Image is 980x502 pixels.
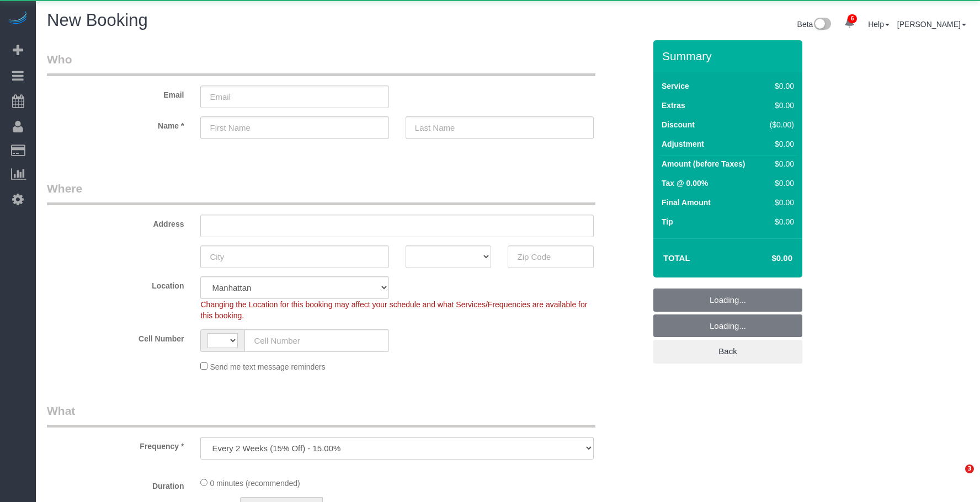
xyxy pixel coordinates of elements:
span: 6 [848,14,857,23]
label: Location [39,276,192,291]
div: $0.00 [765,138,794,149]
label: Tip [662,216,673,227]
iframe: Intercom live chat [942,464,969,491]
a: Help [868,20,890,29]
div: ($0.00) [765,119,794,130]
div: $0.00 [765,158,794,169]
input: Zip Code [508,245,594,268]
a: Beta [797,20,832,29]
input: First Name [200,116,388,139]
label: Tax @ 0.00% [662,178,708,189]
span: 3 [965,464,974,473]
div: $0.00 [765,100,794,111]
input: Email [200,86,388,108]
label: Discount [662,119,695,130]
img: Automaid Logo [7,11,29,26]
div: $0.00 [765,81,794,92]
div: $0.00 [765,197,794,208]
input: Last Name [406,116,594,139]
span: New Booking [47,10,148,30]
input: City [200,245,388,268]
label: Frequency * [39,437,192,452]
span: Changing the Location for this booking may affect your schedule and what Services/Frequencies are... [200,300,587,320]
label: Name * [39,116,192,131]
legend: What [47,403,595,428]
a: [PERSON_NAME] [897,20,966,29]
label: Service [662,81,689,92]
div: $0.00 [765,178,794,189]
img: New interface [813,18,831,32]
h4: $0.00 [739,254,792,263]
a: 6 [839,11,860,35]
label: Cell Number [39,329,192,344]
input: Cell Number [244,329,388,352]
label: Adjustment [662,138,704,149]
legend: Who [47,51,595,76]
strong: Total [663,253,690,263]
label: Address [39,215,192,229]
span: 0 minutes (recommended) [210,479,300,488]
a: Back [653,340,802,363]
label: Amount (before Taxes) [662,158,745,169]
legend: Where [47,180,595,205]
label: Extras [662,100,685,111]
label: Final Amount [662,197,711,208]
label: Email [39,86,192,100]
span: Send me text message reminders [210,362,325,371]
h3: Summary [662,50,797,62]
div: $0.00 [765,216,794,227]
label: Duration [39,477,192,492]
